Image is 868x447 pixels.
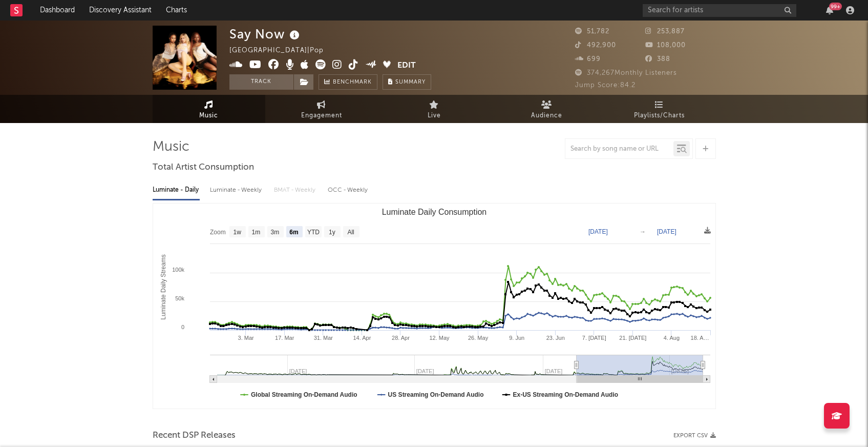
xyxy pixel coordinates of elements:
[199,110,218,122] span: Music
[826,6,833,14] button: 99+
[603,95,716,123] a: Playlists/Charts
[251,229,260,236] text: 1m
[509,335,524,341] text: 9. Jun
[329,229,335,236] text: 1y
[634,110,685,122] span: Playlists/Charts
[313,335,333,341] text: 31. Mar
[575,56,601,63] span: 699
[397,59,416,72] button: Edit
[229,74,293,90] button: Track
[640,228,646,235] text: →
[645,28,685,35] span: 253,887
[181,324,184,330] text: 0
[690,335,709,341] text: 18. A…
[645,42,686,49] span: 108,000
[428,110,441,122] span: Live
[251,391,357,398] text: Global Streaming On-Demand Audio
[575,42,616,49] span: 492,900
[582,335,606,341] text: 7. [DATE]
[289,229,298,236] text: 6m
[575,28,609,35] span: 51,782
[645,56,670,63] span: 388
[546,335,564,341] text: 23. Jun
[233,229,241,236] text: 1w
[383,74,431,90] button: Summary
[328,181,369,199] div: OCC - Weekly
[657,228,676,235] text: [DATE]
[388,391,483,398] text: US Streaming On-Demand Audio
[673,433,716,439] button: Export CSV
[153,95,265,123] a: Music
[619,335,646,341] text: 21. [DATE]
[575,70,677,76] span: 374,267 Monthly Listeners
[531,110,562,122] span: Audience
[468,335,489,341] text: 26. May
[347,229,354,236] text: All
[153,430,236,442] span: Recent DSP Releases
[270,229,279,236] text: 3m
[378,95,491,123] a: Live
[210,229,226,236] text: Zoom
[392,335,410,341] text: 28. Apr
[153,161,254,174] span: Total Artist Consumption
[829,3,842,10] div: 99 +
[663,335,679,341] text: 4. Aug
[353,335,371,341] text: 14. Apr
[565,145,673,153] input: Search by song name or URL
[429,335,450,341] text: 12. May
[319,74,377,90] a: Benchmark
[153,204,715,409] svg: Luminate Daily Consumption
[238,335,254,341] text: 3. Mar
[307,229,319,236] text: YTD
[333,76,372,89] span: Benchmark
[395,79,426,85] span: Summary
[229,45,335,57] div: [GEOGRAPHIC_DATA] | Pop
[513,391,618,398] text: Ex-US Streaming On-Demand Audio
[575,82,636,89] span: Jump Score: 84.2
[275,335,294,341] text: 17. Mar
[153,181,200,199] div: Luminate - Daily
[175,295,184,301] text: 50k
[382,208,486,216] text: Luminate Daily Consumption
[210,181,264,199] div: Luminate - Weekly
[643,4,796,17] input: Search for artists
[159,254,166,319] text: Luminate Daily Streams
[265,95,378,123] a: Engagement
[491,95,603,123] a: Audience
[301,110,342,122] span: Engagement
[229,26,302,43] div: Say Now
[588,228,608,235] text: [DATE]
[172,267,184,273] text: 100k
